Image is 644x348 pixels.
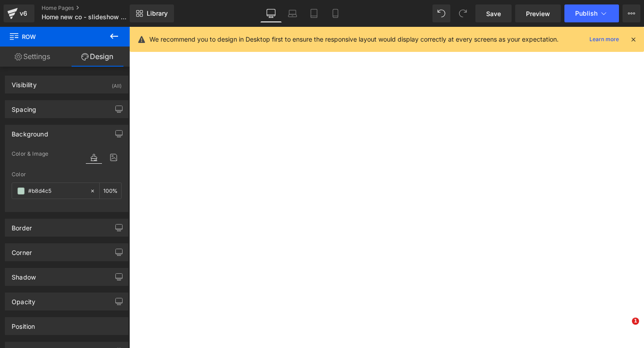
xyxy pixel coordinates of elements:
[42,13,127,21] span: Home new co - slideshow BP -
[12,125,48,138] div: Background
[303,4,325,22] a: Tablet
[149,34,559,44] p: We recommend you to design in Desktop first to ensure the responsive layout would display correct...
[12,171,122,178] div: Color
[28,186,85,196] input: Color
[42,4,144,12] a: Home Pages
[147,9,168,17] span: Library
[575,10,597,17] span: Publish
[486,9,501,18] span: Save
[623,4,640,22] button: More
[325,4,346,22] a: Mobile
[18,8,29,19] div: v6
[564,4,619,22] button: Publish
[260,4,282,22] a: Desktop
[632,318,639,325] span: 1
[4,4,34,22] a: v6
[12,151,48,157] span: Color & Image
[282,4,303,22] a: Laptop
[454,4,472,22] button: Redo
[614,318,635,339] iframe: Intercom live chat
[9,27,98,47] span: Row
[515,4,561,22] a: Preview
[65,47,130,67] a: Design
[526,9,550,18] span: Preview
[432,4,450,22] button: Undo
[100,183,121,199] div: %
[586,34,623,45] a: Learn more
[130,4,174,22] a: New Library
